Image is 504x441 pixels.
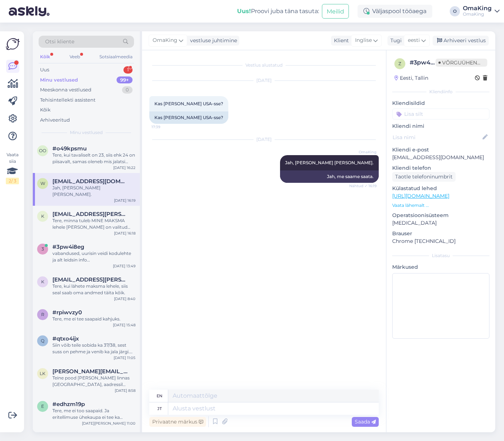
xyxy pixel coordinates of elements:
font: [MEDICAL_DATA] [392,220,437,226]
font: Eesti, Tallin [400,75,428,81]
font: Meeskonna vestlused [40,87,91,92]
font: eesti [408,37,420,43]
font: Operatsioonisüsteem [392,212,449,218]
font: 1 [127,67,129,72]
font: O [453,8,457,14]
font: [DATE] [256,137,272,142]
font: [EMAIL_ADDRESS][PERSON_NAME][DOMAIN_NAME] [52,276,200,283]
input: Lisa silt [392,109,489,119]
font: Sotsiaalmeedia [99,54,133,59]
font: lk [40,371,46,376]
font: OmaKing [359,150,377,154]
font: Teine pood [PERSON_NAME] linnas [GEOGRAPHIC_DATA], aadressil [GEOGRAPHIC_DATA][PERSON_NAME][PERSO... [52,375,133,407]
font: Uus! [237,8,251,15]
font: Tere, minna tuleb MINE MAKSMA lehele [PERSON_NAME] on valitud [PERSON_NAME], siis saate ka sihtnu... [52,218,130,249]
font: en [157,393,162,398]
span: #edhzm19p [52,401,85,407]
font: Kõik [40,107,51,113]
font: [DATE] 8:40 [114,296,135,301]
font: Märkused [392,264,418,270]
font: Kliendisildid [392,100,425,106]
font: [EMAIL_ADDRESS][DOMAIN_NAME] [392,154,484,161]
font: Kliendiinfo [429,89,453,94]
font: jt [157,406,162,411]
font: / 3 [11,178,16,184]
font: Tehisintellekti assistent [40,97,95,103]
span: kask.marianne@gmail.com [52,211,128,217]
font: # [410,59,414,66]
font: Vaata lähemalt ... [392,202,429,208]
font: [DATE] 15:48 [113,323,135,327]
span: #rpiwvzy0 [52,309,82,316]
font: k [41,213,44,219]
font: Proovi juba täna tasuta: [251,8,319,15]
font: OmaKing [153,37,177,43]
font: OmaKing [463,11,484,17]
font: Lisatasu [432,253,450,258]
font: Siin võib teile sobida ka 37/38, sest suss on pehme ja venib ka jala järgi. Aga kui soovid et ole... [52,342,133,367]
font: [PERSON_NAME][EMAIL_ADDRESS][DOMAIN_NAME] [52,368,200,375]
font: Minu vestlused [40,77,78,83]
font: Kliendi e-post [392,146,429,153]
font: Kliendi nimi [392,123,424,129]
font: Võrguühenduseta [442,59,499,66]
font: Kas [PERSON_NAME] USA-sse? [154,101,223,106]
font: Arhiveeri vestlus [444,37,486,44]
font: Väljaspool tööaega [372,8,426,15]
button: Meilid [322,4,349,18]
font: 3pw4i8eg [414,59,444,66]
font: Taotle telefoninumbrit [395,173,453,180]
font: Inglise [355,37,372,43]
font: #3pw4i8eg [52,243,84,250]
font: [DATE] 13:49 [113,264,135,268]
font: OmaKing [463,5,492,12]
font: vabandused, uurisin veidi kodulehte ja alt leidsin info [GEOGRAPHIC_DATA] kohta [52,251,131,269]
font: e [41,403,44,409]
font: Jah, [PERSON_NAME] [PERSON_NAME]. [52,185,101,197]
font: 99+ [120,77,129,83]
span: wendytniyol@gmail.com [52,178,128,185]
font: 3 [42,246,44,252]
font: Tere, me ei too saapaid. Ja eritellimuse ühekaupa ei tee ka kahjuks. [52,408,123,426]
img: Askly logo [6,37,20,51]
font: [DATE] 8:58 [115,388,135,393]
font: [DATE] 11:05 [114,355,135,360]
font: Brauser [392,230,412,237]
font: Minu vestlused [70,130,103,135]
font: 17:39 [151,125,160,129]
font: Kõik [40,54,50,59]
font: Kliendi telefon [392,165,431,171]
font: Jah, me saame saata. [327,174,374,179]
font: Otsi kliente [45,38,74,45]
font: #o49kpsmu [52,145,87,152]
font: Tugi [390,37,402,44]
font: Nähtud ✓ 16:19 [349,184,377,188]
font: Tere, me ei tee saapaid kahjuks. [52,316,121,322]
font: Veeb [70,54,80,59]
font: Chrome [TECHNICAL_ID] [392,238,456,244]
font: Kas [PERSON_NAME] USA-sse? [154,115,223,120]
font: w [40,181,45,186]
input: Lisa nimi [393,133,481,141]
font: z [398,61,401,66]
font: [DATE] 16:19 [114,198,135,203]
a: [URL][DOMAIN_NAME] [392,193,449,199]
font: q [41,338,44,343]
font: #qtxo4ijx [52,335,79,342]
font: vestluse juhtimine [190,37,237,44]
a: OmaKingOmaKing [463,5,500,17]
font: [DATE] 16:18 [114,231,135,236]
font: Arhiveeritud [40,117,70,123]
font: 0 [126,87,129,92]
font: [EMAIL_ADDRESS][PERSON_NAME][DOMAIN_NAME] [52,210,200,217]
font: Saada [355,418,370,425]
font: 2 [9,178,11,184]
font: #edhzm19p [52,401,85,407]
font: Uus [40,67,49,72]
font: r [41,312,44,317]
font: [DATE][PERSON_NAME] 11:00 [82,421,135,426]
font: Jah, [PERSON_NAME] [PERSON_NAME]. [285,160,374,165]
